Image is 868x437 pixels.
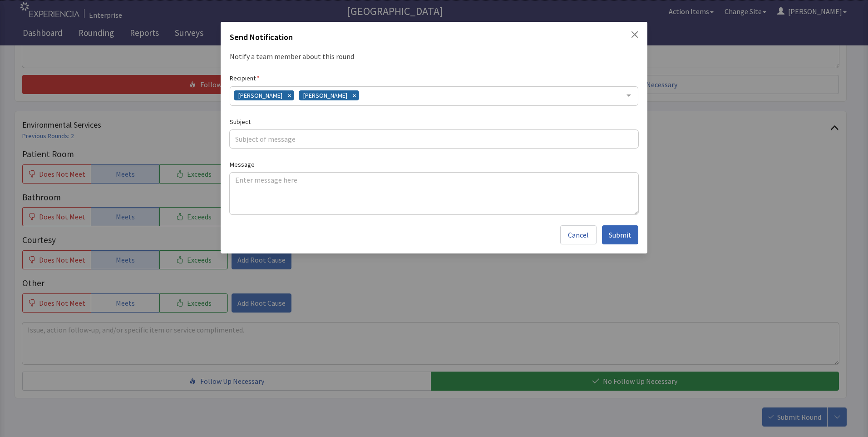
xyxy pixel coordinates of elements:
[631,31,638,38] button: Close
[568,229,589,240] span: Cancel
[230,116,638,127] label: Subject
[230,51,638,62] div: Notify a team member about this round
[609,229,631,240] span: Submit
[230,31,293,47] h2: Send Notification
[303,91,347,99] span: [PERSON_NAME]
[230,130,638,148] input: Subject of message
[238,91,282,99] span: [PERSON_NAME]
[230,159,638,170] label: Message
[560,225,597,244] button: Cancel
[602,225,638,244] button: Submit
[230,73,638,84] label: Recipient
